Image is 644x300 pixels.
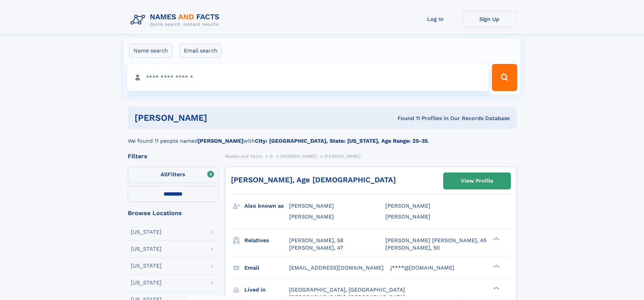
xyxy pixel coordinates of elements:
[281,154,317,159] span: [PERSON_NAME]
[131,263,162,269] div: [US_STATE]
[129,44,172,58] label: Name search
[128,153,218,159] div: Filters
[225,152,262,160] a: Names and Facts
[492,64,517,91] button: Search Button
[325,154,361,159] span: [PERSON_NAME]
[244,235,289,246] h3: Relatives
[270,154,273,159] span: D
[231,176,396,184] a: [PERSON_NAME], Age [DEMOGRAPHIC_DATA]
[128,129,517,145] div: We found 11 people named with .
[244,262,289,274] h3: Email
[270,152,273,160] a: D
[128,11,225,29] img: Logo Names and Facts
[131,246,162,252] div: [US_STATE]
[289,203,334,209] span: [PERSON_NAME]
[492,264,500,268] div: ❯
[244,200,289,212] h3: Also known as
[408,11,462,27] a: Log In
[385,213,430,220] span: [PERSON_NAME]
[385,203,430,209] span: [PERSON_NAME]
[127,64,489,91] input: search input
[198,138,243,144] b: [PERSON_NAME]
[131,280,162,285] div: [US_STATE]
[444,173,510,189] a: View Profile
[281,152,317,160] a: [PERSON_NAME]
[289,244,343,252] a: [PERSON_NAME], 47
[244,284,289,296] h3: Lived in
[128,167,218,183] label: Filters
[289,264,384,271] span: [EMAIL_ADDRESS][DOMAIN_NAME]
[385,237,486,244] a: [PERSON_NAME] [PERSON_NAME], 45
[289,237,343,244] a: [PERSON_NAME], 58
[461,173,493,189] div: View Profile
[462,11,517,27] a: Sign Up
[180,44,222,58] label: Email search
[385,244,440,252] a: [PERSON_NAME], 50
[302,115,510,122] div: Found 11 Profiles In Our Records Database
[289,213,334,220] span: [PERSON_NAME]
[492,236,500,241] div: ❯
[135,114,303,122] h1: [PERSON_NAME]
[492,286,500,290] div: ❯
[255,138,428,144] b: City: [GEOGRAPHIC_DATA], State: [US_STATE], Age Range: 25-35
[128,210,218,216] div: Browse Locations
[289,286,405,293] span: [GEOGRAPHIC_DATA], [GEOGRAPHIC_DATA]
[161,171,168,178] span: All
[131,229,162,235] div: [US_STATE]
